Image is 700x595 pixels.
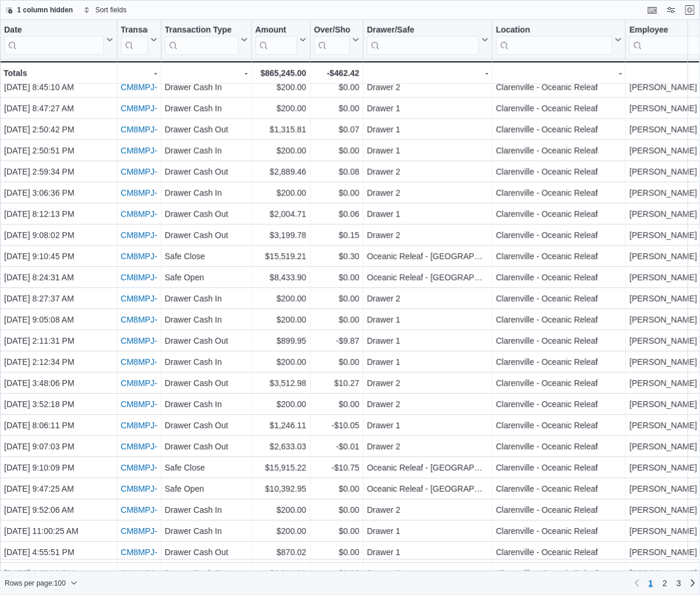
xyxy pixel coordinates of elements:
[644,574,658,593] button: Page 1 of 3
[672,574,686,593] a: Page 3 of 3
[683,3,697,17] button: Exit fullscreen
[367,66,489,80] div: -
[630,576,644,590] button: Previous page
[121,66,157,80] div: -
[686,576,700,590] a: Next page
[630,574,700,593] nav: Pagination for preceding grid
[644,574,686,593] ul: Pagination for preceding grid
[1,3,78,17] button: 1 column hidden
[664,3,678,17] button: Display options
[645,3,659,17] button: Keyboard shortcuts
[662,577,667,589] span: 2
[314,66,359,80] div: -$462.42
[658,574,672,593] a: Page 2 of 3
[255,66,307,80] div: $865,245.00
[4,66,113,80] div: Totals
[79,3,131,17] button: Sort fields
[5,579,66,588] span: Rows per page : 100
[95,5,126,15] span: Sort fields
[17,5,73,15] span: 1 column hidden
[496,66,622,80] div: -
[677,577,681,589] span: 3
[649,577,654,589] span: 1
[165,66,248,80] div: -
